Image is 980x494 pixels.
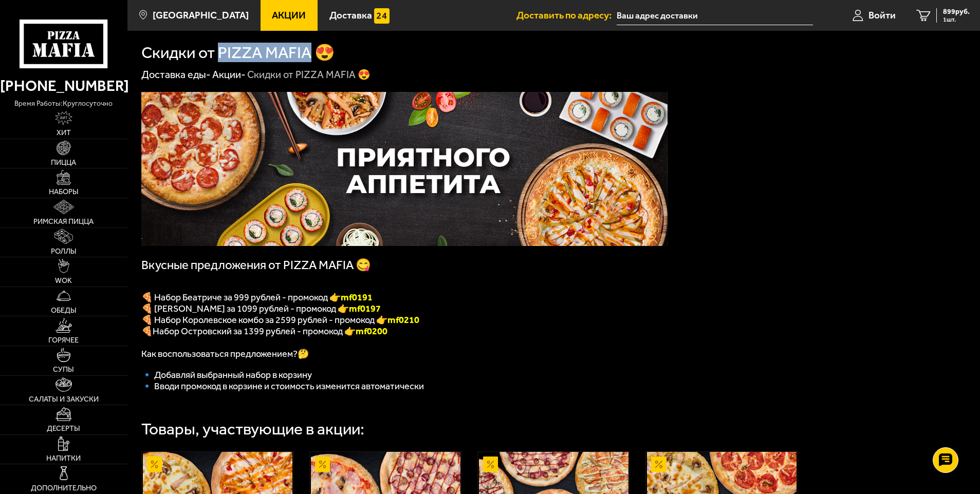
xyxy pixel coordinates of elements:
[374,8,390,24] img: 15daf4d41897b9f0e9f617042186c801.svg
[46,455,81,462] span: Напитки
[329,10,372,20] span: Доставка
[387,314,419,326] span: mf0210
[53,366,74,373] span: Супы
[141,68,211,81] a: Доставка еды-
[516,10,617,20] span: Доставить по адресу:
[943,16,970,23] span: 1 шт.
[315,457,330,472] img: Акционный
[212,68,246,81] a: Акции-
[55,277,72,284] span: WOK
[341,292,373,303] b: mf0191
[483,457,498,472] img: Акционный
[617,6,812,25] input: Ваш адрес доставки
[141,292,373,303] span: 🍕 Набор Беатриче за 999 рублей - промокод 👉
[141,421,364,438] div: Товары, участвующие в акции:
[141,381,424,392] span: 🔹 Вводи промокод в корзине и стоимость изменится автоматически
[51,248,77,255] span: Роллы
[47,425,80,432] span: Десерты
[141,326,153,337] font: 🍕
[51,307,77,314] span: Обеды
[943,8,970,15] span: 899 руб.
[349,303,381,314] b: mf0197
[141,369,312,381] span: 🔹 Добавляй выбранный набор в корзину
[153,10,249,20] span: [GEOGRAPHIC_DATA]
[247,68,371,82] div: Скидки от PIZZA MAFIA 😍
[141,314,387,326] span: 🍕 Набор Королевское комбо за 2599 рублей - промокод 👉
[51,159,76,166] span: Пицца
[147,457,162,472] img: Акционный
[57,129,71,137] span: Хит
[33,218,94,225] span: Римская пицца
[141,92,668,246] img: 1024x1024
[141,348,309,359] span: Как воспользоваться предложением?🤔
[868,10,896,20] span: Войти
[272,10,306,20] span: Акции
[49,188,79,196] span: Наборы
[48,337,79,344] span: Горячее
[141,45,335,61] h1: Скидки от PIZZA MAFIA 😍
[31,485,97,492] span: Дополнительно
[29,396,99,403] span: Салаты и закуски
[651,457,667,472] img: Акционный
[141,303,381,314] span: 🍕 [PERSON_NAME] за 1099 рублей - промокод 👉
[153,326,387,337] span: Набор Островский за 1399 рублей - промокод 👉
[356,326,387,337] b: mf0200
[141,258,371,272] span: Вкусные предложения от PIZZA MAFIA 😋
